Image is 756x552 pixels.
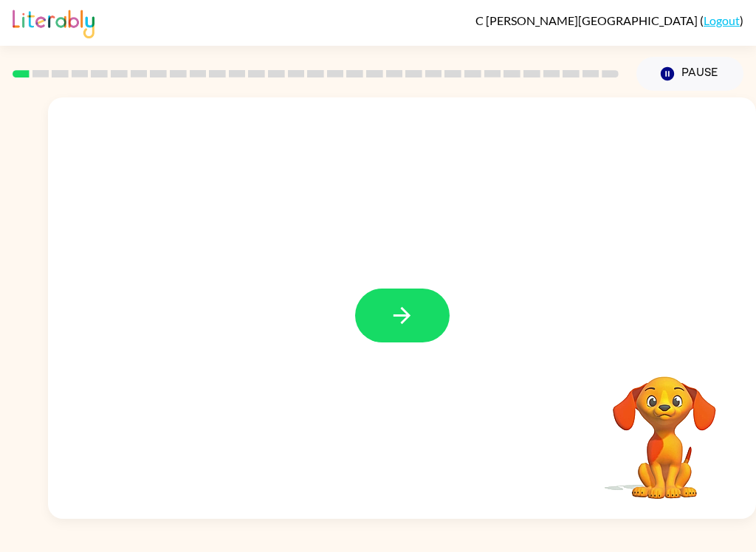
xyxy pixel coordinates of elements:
img: Literably [13,6,94,38]
div: ( ) [475,13,743,27]
video: Your browser must support playing .mp4 files to use Literably. Please try using another browser. [591,353,738,501]
span: C [PERSON_NAME][GEOGRAPHIC_DATA] [475,13,700,27]
a: Logout [704,13,740,27]
button: Pause [636,57,743,91]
